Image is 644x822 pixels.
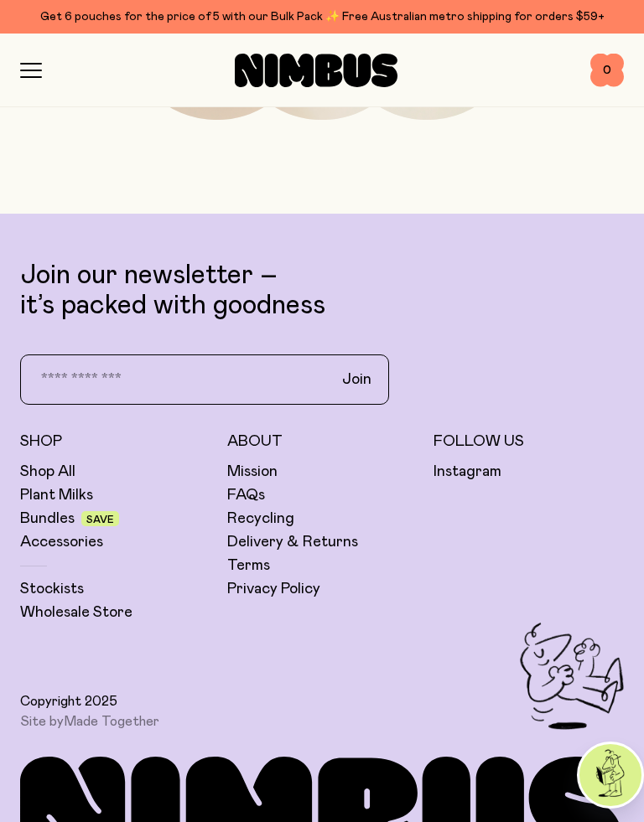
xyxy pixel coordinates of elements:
a: Terms [227,556,270,576]
div: Get 6 pouches for the price of 5 with our Bulk Pack ✨ Free Australian metro shipping for orders $59+ [20,7,624,27]
a: Wholesale Store [20,602,132,623]
a: Mission [227,462,278,482]
a: Delivery & Returns [227,532,358,552]
span: Site by [20,713,159,730]
span: Copyright 2025 [20,693,117,710]
a: Made Together [64,715,159,728]
span: Join [342,370,371,390]
h5: About [227,432,418,452]
span: Save [86,514,114,525]
a: FAQs [227,485,265,505]
h5: Follow Us [434,432,624,452]
h5: Shop [20,432,210,452]
a: Shop All [20,462,75,482]
p: Join our newsletter – it’s packed with goodness [20,261,624,321]
a: Plant Milks [20,485,93,505]
a: Privacy Policy [227,579,320,599]
img: agent [579,744,641,806]
a: Instagram [434,462,501,482]
button: 0 [590,54,624,87]
button: Join [329,362,385,397]
a: Bundles [20,509,75,529]
a: Accessories [20,532,103,552]
a: Recycling [227,509,294,529]
a: Stockists [20,579,84,599]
